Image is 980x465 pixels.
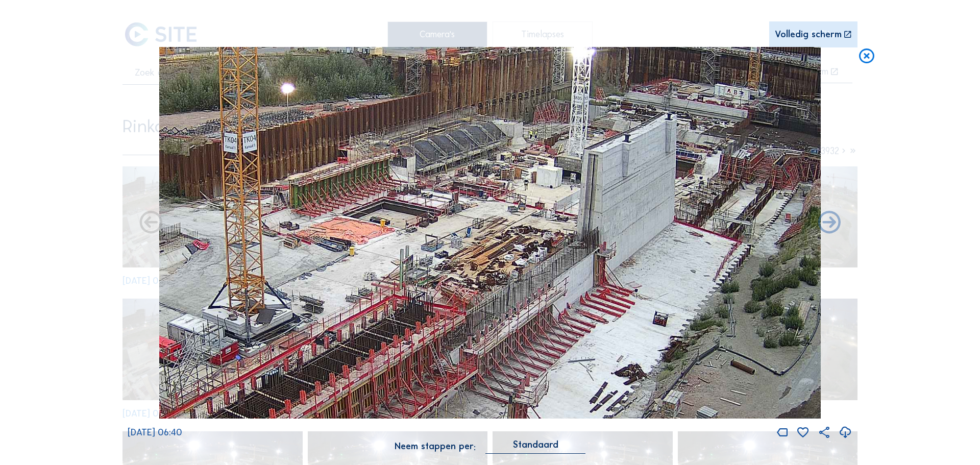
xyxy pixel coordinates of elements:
[395,442,476,451] div: Neem stappen per:
[159,47,821,419] img: Image
[485,440,585,454] div: Standaard
[816,209,843,237] i: Back
[513,440,558,449] div: Standaard
[775,30,842,40] div: Volledig scherm
[137,209,164,237] i: Forward
[128,427,182,438] span: [DATE] 06:40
